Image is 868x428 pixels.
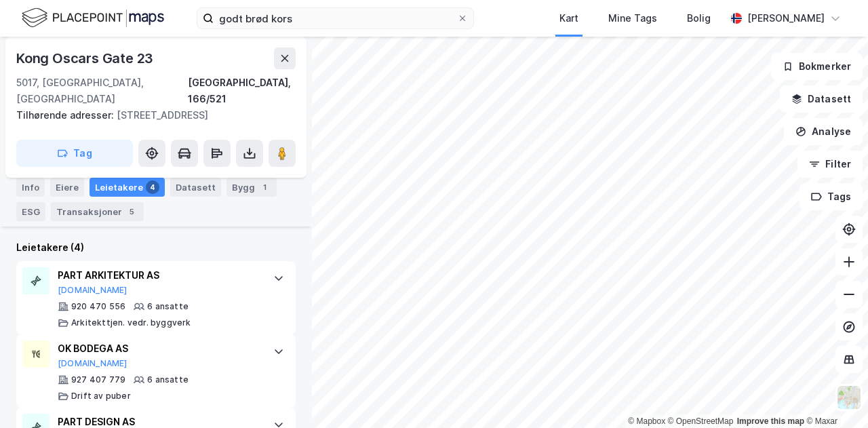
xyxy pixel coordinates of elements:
[226,178,277,197] div: Bygg
[146,180,159,194] div: 4
[90,178,165,197] div: Leietakere
[71,374,125,385] div: 927 407 779
[170,178,221,197] div: Datasett
[147,301,189,312] div: 6 ansatte
[16,47,156,69] div: Kong Oscars Gate 23
[22,6,164,30] img: logo.f888ab2527a4732fd821a326f86c7f29.svg
[16,109,117,121] span: Tilhørende adresser:
[16,107,285,123] div: [STREET_ADDRESS]
[747,10,825,26] div: [PERSON_NAME]
[50,178,84,197] div: Eiere
[800,363,868,428] iframe: Chat Widget
[16,75,188,107] div: 5017, [GEOGRAPHIC_DATA], [GEOGRAPHIC_DATA]
[71,391,131,402] div: Drift av puber
[71,317,191,328] div: Arkitekttjen. vedr. byggverk
[58,358,127,369] button: [DOMAIN_NAME]
[800,363,868,428] div: Kontrollprogram for chat
[797,151,863,178] button: Filter
[58,267,260,284] div: PART ARKITEKTUR AS
[559,10,578,26] div: Kart
[784,118,863,145] button: Analyse
[51,202,144,221] div: Transaksjoner
[188,75,296,107] div: [GEOGRAPHIC_DATA], 166/521
[16,140,133,167] button: Tag
[214,8,457,28] input: Søk på adresse, matrikkel, gårdeiere, leietakere eller personer
[737,416,804,426] a: Improve this map
[668,416,734,426] a: OpenStreetMap
[16,202,45,221] div: ESG
[71,301,125,312] div: 920 470 556
[125,205,138,218] div: 5
[258,180,271,194] div: 1
[147,374,189,385] div: 6 ansatte
[800,183,863,210] button: Tags
[628,416,665,426] a: Mapbox
[58,341,260,357] div: OK BODEGA AS
[16,239,296,256] div: Leietakere (4)
[780,85,863,113] button: Datasett
[58,285,127,296] button: [DOMAIN_NAME]
[608,10,657,26] div: Mine Tags
[771,53,863,80] button: Bokmerker
[687,10,711,26] div: Bolig
[16,178,45,197] div: Info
